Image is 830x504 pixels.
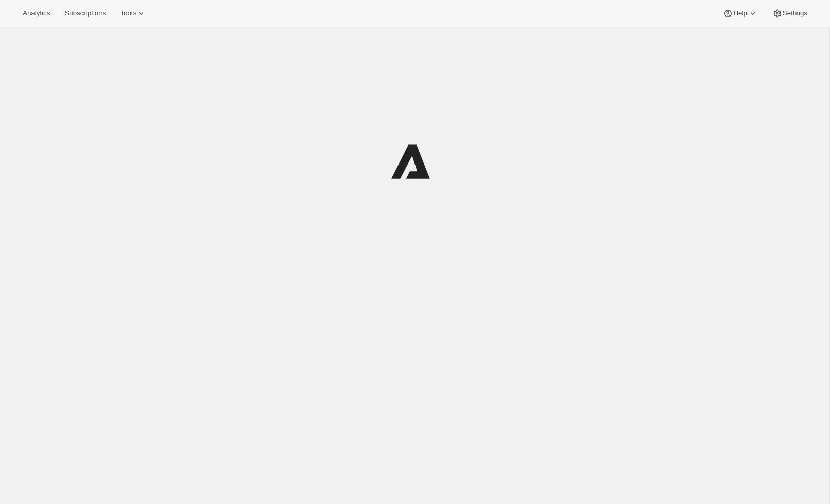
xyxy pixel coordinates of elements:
span: Analytics [23,9,50,18]
button: Subscriptions [58,6,112,21]
span: Help [733,9,747,18]
button: Help [717,6,763,21]
button: Analytics [16,6,56,21]
span: Settings [783,9,807,18]
button: Tools [114,6,153,21]
button: Settings [766,6,814,21]
span: Subscriptions [64,9,106,18]
span: Tools [120,9,136,18]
